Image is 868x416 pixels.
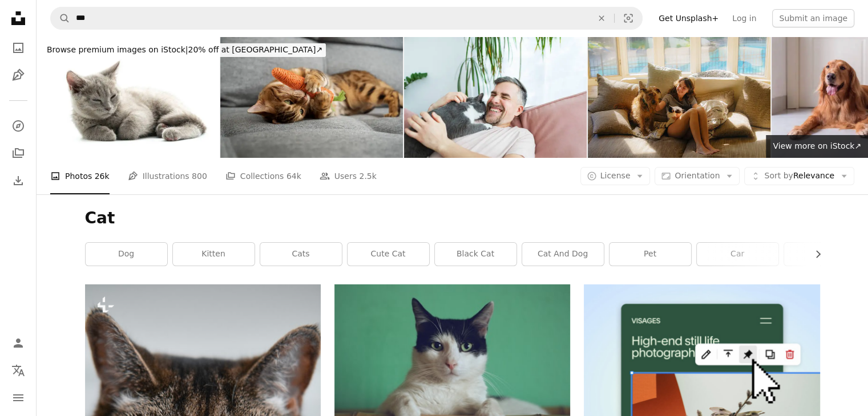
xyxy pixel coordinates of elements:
a: Browse premium images on iStock|20% off at [GEOGRAPHIC_DATA]↗ [37,36,333,64]
span: 2.5k [359,170,376,182]
a: kitten [173,243,255,266]
a: Collections [7,142,30,165]
span: View more on iStock ↗ [773,141,861,150]
a: black cat [435,243,516,266]
img: Bengal cat plays with a toy carrot on the sofa in the living room at home. [220,36,403,158]
a: Log in / Sign up [7,332,30,354]
img: Mid adult man stroking his cat at home sitting on sofa [404,36,587,158]
a: Users 2.5k [320,158,377,194]
a: car [697,243,778,266]
a: Home — Unsplash [7,7,30,32]
a: cats [260,243,342,266]
span: Sort by [764,171,793,180]
span: 800 [192,170,207,182]
a: Download History [7,169,30,192]
a: animal [784,243,866,266]
button: Search Unsplash [51,7,70,29]
a: Illustrations 800 [128,158,207,194]
span: License [600,171,631,180]
h1: Cat [85,208,820,229]
a: dog [86,243,167,266]
span: 64k [286,170,301,182]
button: scroll list to the right [808,243,820,266]
img: Woman cuddling with dog and cat on the sofa on sunny afternoon [588,36,770,158]
img: British kitten sitting in front of white background. [37,36,219,158]
button: Menu [7,386,30,409]
a: Photos [7,36,30,59]
button: Language [7,359,30,382]
span: Browse premium images on iStock | [47,45,188,54]
a: Log in [725,9,763,27]
a: cute cat [348,243,429,266]
a: Get Unsplash+ [652,9,725,27]
span: 20% off at [GEOGRAPHIC_DATA] ↗ [47,45,322,54]
button: Orientation [655,167,740,185]
a: cat and dog [522,243,604,266]
a: Collections 64k [225,158,301,194]
button: Clear [589,7,614,29]
a: black and white cat lying on brown bamboo chair inside room [334,360,570,370]
a: pet [609,243,691,266]
button: Sort byRelevance [744,167,854,185]
span: Orientation [675,171,720,180]
button: Submit an image [772,9,854,27]
button: Visual search [615,7,642,29]
span: Relevance [764,170,834,182]
a: Explore [7,115,30,137]
a: View more on iStock↗ [766,135,868,158]
button: License [580,167,651,185]
form: Find visuals sitewide [50,7,643,30]
a: Illustrations [7,64,30,87]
